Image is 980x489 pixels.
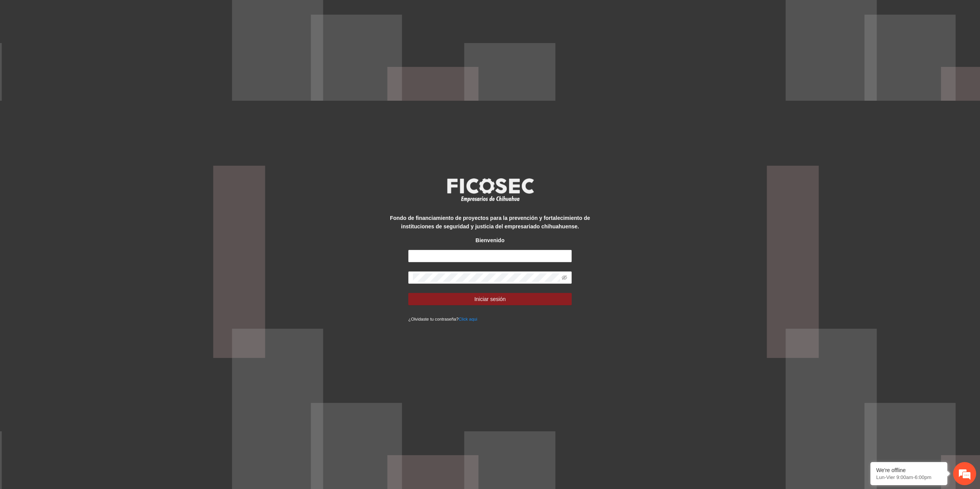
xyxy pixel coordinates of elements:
button: Iniciar sesión [408,293,572,305]
p: Lun-Vier 9:00am-6:00pm [876,474,942,480]
a: Click aqui [459,317,478,321]
div: We're offline [876,467,942,473]
strong: Bienvenido [476,237,504,243]
img: logo [442,176,538,204]
span: eye-invisible [562,275,567,280]
small: ¿Olvidaste tu contraseña? [408,317,477,321]
span: Iniciar sesión [474,295,506,303]
strong: Fondo de financiamiento de proyectos para la prevención y fortalecimiento de instituciones de seg... [390,215,590,230]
